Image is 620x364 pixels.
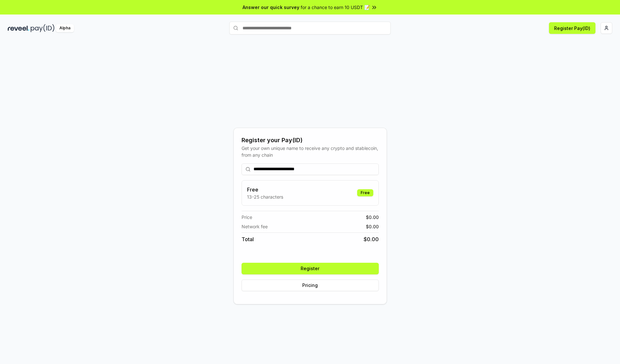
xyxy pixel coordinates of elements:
[8,24,29,32] img: reveel_dark
[301,4,370,11] span: for a chance to earn 10 USDT 📝
[366,214,379,221] span: $ 0.00
[242,263,379,274] button: Register
[242,223,268,230] span: Network fee
[242,214,252,221] span: Price
[242,145,379,158] div: Get your own unique name to receive any crypto and stablecoin, from any chain
[366,223,379,230] span: $ 0.00
[242,235,254,243] span: Total
[242,280,379,291] button: Pricing
[247,186,283,193] h3: Free
[242,136,379,145] div: Register your Pay(ID)
[247,193,283,200] p: 13-25 characters
[357,189,373,196] div: Free
[56,24,74,32] div: Alpha
[549,22,595,34] button: Register Pay(ID)
[243,4,299,11] span: Answer our quick survey
[31,24,55,32] img: pay_id
[364,235,379,243] span: $ 0.00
